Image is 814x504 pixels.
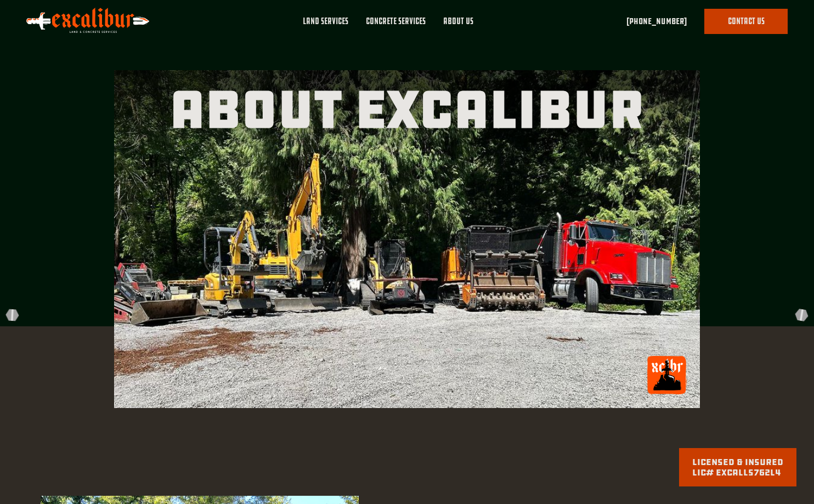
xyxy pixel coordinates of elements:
a: contact us [704,9,788,34]
h1: about Excalibur [169,83,645,136]
div: About Us [443,15,473,27]
div: licensed & Insured lic# EXCALLS762L4 [692,457,783,478]
a: [PHONE_NUMBER] [626,15,687,28]
a: About Us [434,9,482,43]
